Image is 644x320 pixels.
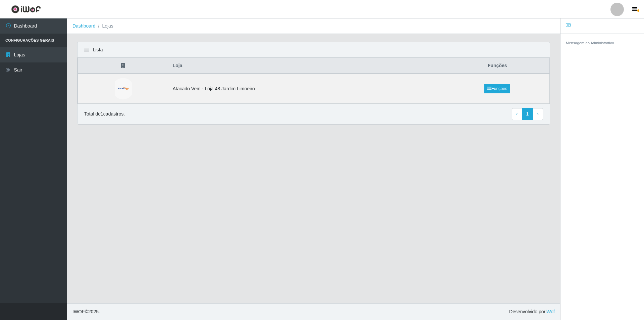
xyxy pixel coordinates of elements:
th: Loja [169,58,445,74]
span: ‹ [516,111,518,117]
span: IWOF [72,309,85,314]
a: Dashboard [72,23,96,29]
a: iWof [545,309,555,314]
small: Mensagem do Administrativo [566,41,614,45]
div: Lista [77,42,550,58]
span: › [537,111,539,117]
nav: breadcrumb [67,18,560,34]
th: Funções [445,58,549,74]
span: © 2025 . [72,308,100,315]
a: 1 [522,108,533,120]
a: Previous [512,108,522,120]
nav: pagination [512,108,543,120]
p: Total de 1 cadastros. [84,110,125,118]
li: Lojas [96,22,113,30]
td: Atacado Vem - Loja 48 Jardim Limoeiro [169,74,445,104]
img: CoreUI Logo [11,5,41,13]
span: Desenvolvido por [509,308,555,315]
a: Funções [484,84,510,93]
a: Next [533,108,543,120]
img: Atacado Vem - Loja 48 Jardim Limoeiro [115,78,132,99]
